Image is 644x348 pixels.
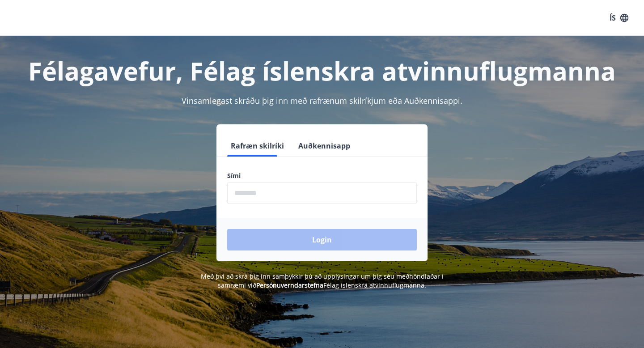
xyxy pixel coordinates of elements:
[182,95,462,106] span: Vinsamlegast skráðu þig inn með rafrænum skilríkjum eða Auðkennisappi.
[256,281,323,289] a: Persónuverndarstefna
[201,272,444,289] span: Með því að skrá þig inn samþykkir þú að upplýsingar um þig séu meðhöndlaðar í samræmi við Félag í...
[227,135,288,157] button: Rafræn skilríki
[11,54,633,88] h1: Félagavefur, Félag íslenskra atvinnuflugmanna
[227,171,417,180] label: Sími
[295,135,354,157] button: Auðkennisapp
[605,10,633,26] button: ÍS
